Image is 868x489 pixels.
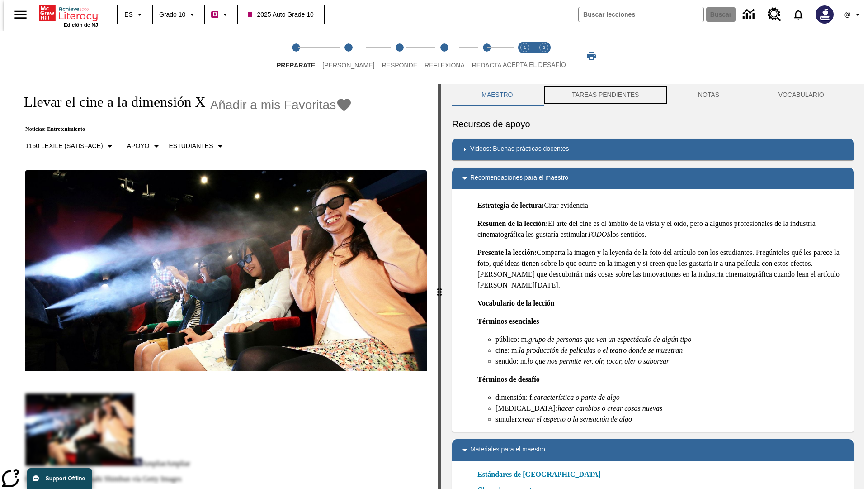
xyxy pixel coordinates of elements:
[124,10,133,19] span: ES
[452,139,854,160] div: Videos: Buenas prácticas docentes
[542,84,669,106] button: TAREAS PENDIENTES
[210,97,353,113] button: Añadir a mis Favoritas - Llevar el cine a la dimensión X
[120,6,149,23] button: Lenguaje: ES, Selecciona un idioma
[46,475,85,482] span: Support Offline
[477,201,544,209] strong: Estrategia de lectura:
[452,439,854,461] div: Materiales para el maestro
[425,62,465,69] span: Reflexiona
[839,6,868,23] button: Perfil/Configuración
[27,468,92,489] button: Support Offline
[14,94,206,110] h1: Llevar el cine a la dimensión X
[212,9,217,20] span: B
[495,334,846,345] li: público: m.
[557,404,662,412] em: hacer cambios o crear cosas nuevas
[519,346,683,354] em: la producción de películas o el teatro donde se muestran
[816,5,834,24] img: Avatar
[844,10,850,19] span: @
[477,220,548,227] strong: Resumen de la lección:
[477,299,555,307] strong: Vocabulario de la lección
[528,357,669,365] em: lo que nos permite ver, oír, tocar, oler o saborear
[533,393,619,401] em: característica o parte de algo
[374,31,425,81] button: Responde step 3 of 5
[123,138,165,154] button: Tipo de apoyo, Apoyo
[477,249,534,256] strong: Presente la lección
[470,445,545,455] p: Materiales para el maestro
[25,141,103,151] p: 1150 Lexile (Satisface)
[587,230,610,238] em: TODOS
[159,10,185,19] span: Grado 10
[534,249,537,256] strong: :
[452,168,854,189] div: Recomendaciones para el maestro
[519,415,632,423] em: crear el aspecto o la sensación de algo
[495,414,846,425] li: simular:
[269,31,322,81] button: Prepárate step 1 of 5
[477,200,846,211] p: Citar evidencia
[503,61,566,68] span: ACEPTA EL DESAFÍO
[208,6,234,23] button: Boost El color de la clase es rojo violeta. Cambiar el color de la clase.
[127,141,150,151] p: Apoyo
[579,7,703,22] input: Buscar campo
[452,84,542,106] button: Maestro
[495,356,846,367] li: sentido: m.
[669,84,749,106] button: NOTAS
[470,173,568,184] p: Recomendaciones para el maestro
[382,62,417,69] span: Responde
[477,218,846,240] p: El arte del cine es el ámbito de la vista y el oído, pero a algunos profesionales de la industria...
[787,3,810,26] a: Notificaciones
[477,469,606,480] a: Estándares de [GEOGRAPHIC_DATA]
[749,84,854,106] button: VOCABULARIO
[248,10,313,19] span: 2025 Auto Grade 10
[542,45,545,50] text: 2
[156,6,201,23] button: Grado: Grado 10, Elige un grado
[810,3,839,26] button: Escoja un nuevo avatar
[737,2,762,27] a: Centro de información
[39,3,98,28] div: Portada
[477,375,540,383] strong: Términos de desafío
[210,98,336,112] span: Añadir a mis Favoritas
[528,336,691,343] em: grupo de personas que ven un espectáculo de algún tipo
[315,31,382,81] button: Lee step 2 of 5
[495,403,846,414] li: [MEDICAL_DATA]:
[531,31,557,81] button: Acepta el desafío contesta step 2 of 2
[7,1,34,28] button: Abrir el menú lateral
[477,247,846,291] p: Comparta la imagen y la leyenda de la foto del artículo con los estudiantes. Pregúnteles qué les ...
[524,45,526,50] text: 1
[25,170,427,371] img: El panel situado frente a los asientos rocía con agua nebulizada al feliz público en un cine equi...
[64,22,98,28] span: Edición de NJ
[438,84,441,489] div: Pulsa la tecla de intro o la barra espaciadora y luego presiona las flechas de derecha e izquierd...
[22,138,119,154] button: Seleccione Lexile, 1150 Lexile (Satisface)
[495,345,846,356] li: cine: m.
[14,126,352,133] p: Noticias: Entretenimiento
[4,84,438,484] div: reading
[169,141,213,151] p: Estudiantes
[477,317,539,325] strong: Términos esenciales
[322,62,374,69] span: [PERSON_NAME]
[762,2,787,27] a: Centro de recursos, Se abrirá en una pestaña nueva.
[495,392,846,403] li: dimensión: f.
[465,31,509,81] button: Redacta step 5 of 5
[452,117,854,131] h6: Recursos de apoyo
[417,31,472,81] button: Reflexiona step 4 of 5
[577,48,606,64] button: Imprimir
[452,84,854,106] div: Instructional Panel Tabs
[277,62,315,69] span: Prepárate
[165,138,229,154] button: Seleccionar estudiante
[441,84,864,489] div: activity
[470,144,569,155] p: Videos: Buenas prácticas docentes
[512,31,538,81] button: Acepta el desafío lee step 1 of 2
[472,62,502,69] span: Redacta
